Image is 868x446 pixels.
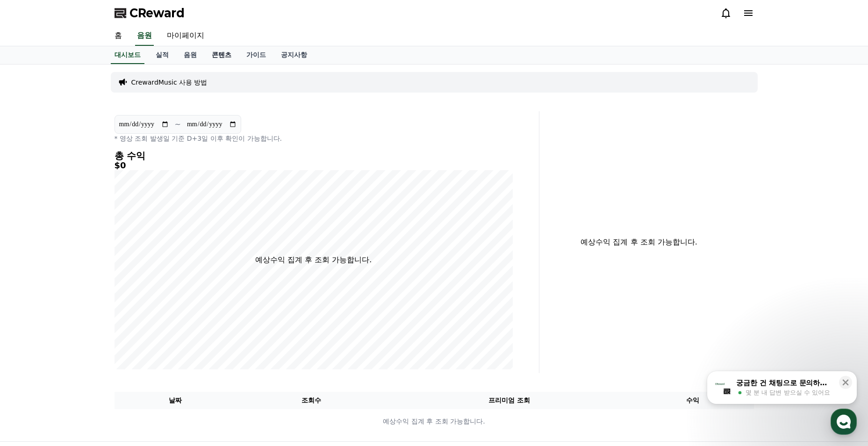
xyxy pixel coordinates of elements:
a: 홈 [3,296,62,320]
a: 공지사항 [273,46,315,64]
a: 음원 [176,46,204,64]
p: * 영상 조회 발생일 기준 D+3일 이후 확인이 가능합니다. [115,134,513,143]
a: 콘텐츠 [204,46,239,64]
p: 예상수익 집계 후 조회 가능합니다. [547,237,732,248]
p: ~ [175,119,181,130]
a: CReward [115,6,185,21]
p: 예상수익 집계 후 조회 가능합니다. [115,417,753,426]
a: 실적 [148,46,176,64]
th: 프리미엄 조회 [387,392,632,409]
h4: 총 수익 [115,151,513,161]
span: CReward [129,6,185,21]
a: 대화 [62,296,121,320]
span: 설정 [144,310,156,318]
span: 홈 [29,310,35,318]
a: 마이페이지 [159,26,212,46]
a: 대시보드 [111,46,144,64]
h5: $0 [115,161,513,170]
a: CrewardMusic 사용 방법 [131,78,208,87]
p: 예상수익 집계 후 조회 가능합니다. [255,254,372,266]
th: 조회수 [236,392,386,409]
th: 날짜 [115,392,237,409]
span: 대화 [86,311,97,318]
a: 음원 [135,26,154,46]
a: 홈 [107,26,129,46]
th: 수익 [632,392,754,409]
a: 가이드 [239,46,273,64]
a: 설정 [121,296,179,320]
